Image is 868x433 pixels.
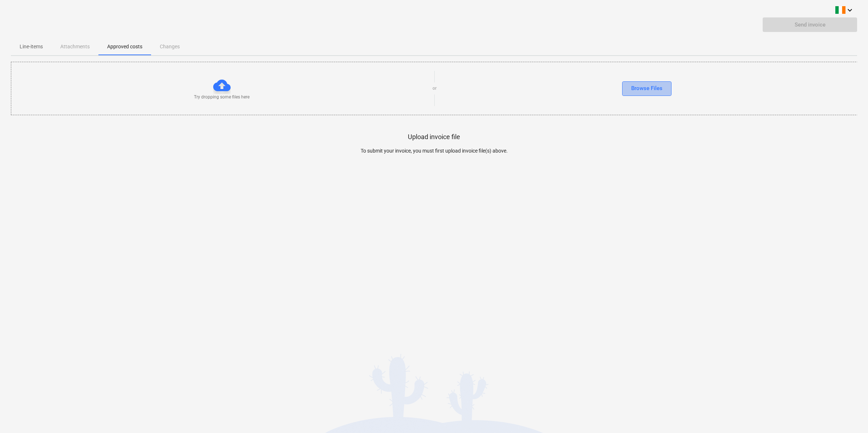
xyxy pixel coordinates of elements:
button: Browse Files [622,81,672,96]
i: keyboard_arrow_down [845,6,854,15]
p: or [433,85,437,92]
p: Line-items [20,43,43,50]
div: Browse Files [631,84,662,93]
div: Try dropping some files hereorBrowse Files [11,62,858,115]
p: Try dropping some files here [194,94,250,100]
p: Upload invoice file [408,133,460,141]
p: To submit your invoice, you must first upload invoice file(s) above. [223,147,646,155]
p: Approved costs [107,43,142,50]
